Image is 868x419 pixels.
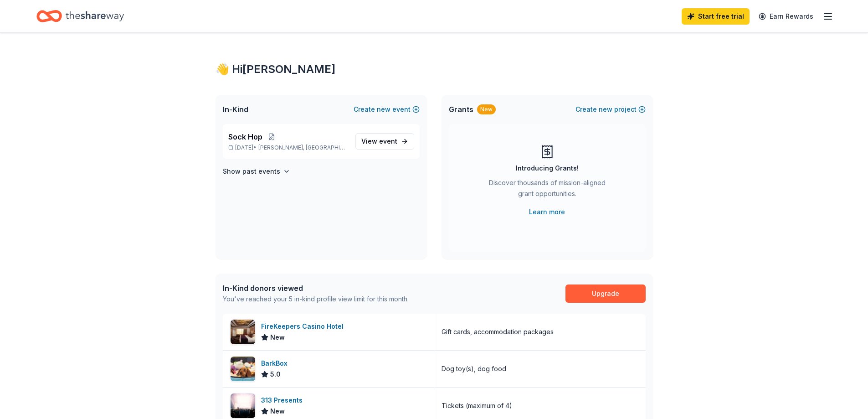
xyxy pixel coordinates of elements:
[261,321,347,332] div: FireKeepers Casino Hotel
[231,320,255,344] img: Image for FireKeepers Casino Hotel
[270,369,281,380] span: 5.0
[223,294,409,305] div: You've reached your 5 in-kind profile view limit for this month.
[261,395,306,406] div: 313 Presents
[228,131,262,142] span: Sock Hop
[449,104,473,115] span: Grants
[216,62,653,77] div: 👋 Hi [PERSON_NAME]
[599,104,612,115] span: new
[575,104,646,115] button: Createnewproject
[228,144,348,151] p: [DATE] •
[377,104,390,115] span: new
[442,326,554,337] div: Gift cards, accommodation packages
[223,166,290,177] button: Show past events
[261,358,291,369] div: BarkBox
[361,136,397,147] span: View
[442,363,506,374] div: Dog toy(s), dog food
[270,332,285,343] span: New
[354,104,420,115] button: Createnewevent
[223,283,409,294] div: In-Kind donors viewed
[36,5,124,27] a: Home
[379,137,397,145] span: event
[231,357,255,381] img: Image for BarkBox
[682,8,750,25] a: Start free trial
[442,400,512,411] div: Tickets (maximum of 4)
[516,163,579,174] div: Introducing Grants!
[223,166,280,177] h4: Show past events
[565,285,646,303] a: Upgrade
[258,144,348,151] span: [PERSON_NAME], [GEOGRAPHIC_DATA]
[477,104,496,114] div: New
[270,406,285,417] span: New
[231,393,255,418] img: Image for 313 Presents
[753,8,819,25] a: Earn Rewards
[355,133,414,150] a: View event
[529,207,565,217] a: Learn more
[223,104,248,115] span: In-Kind
[485,177,609,203] div: Discover thousands of mission-aligned grant opportunities.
